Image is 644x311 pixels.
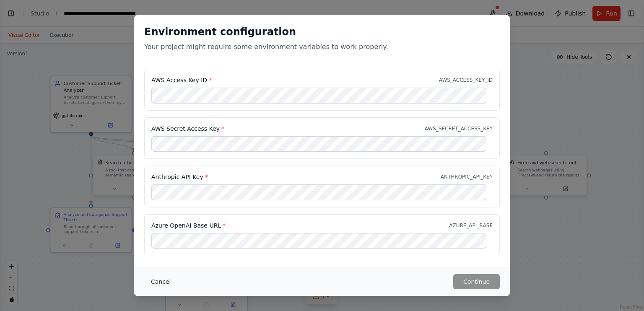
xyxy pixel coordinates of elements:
label: AWS Secret Access Key [151,124,224,133]
p: Your project might require some environment variables to work properly. [144,42,500,52]
p: AWS_SECRET_ACCESS_KEY [425,125,493,132]
p: AZURE_API_BASE [449,222,493,229]
p: ANTHROPIC_API_KEY [441,174,493,180]
label: AWS Access Key ID [151,76,212,84]
h2: Environment configuration [144,25,500,39]
label: Azure OpenAI Base URL [151,221,226,230]
p: AWS_ACCESS_KEY_ID [439,77,493,83]
button: Cancel [144,274,177,289]
button: Continue [453,274,500,289]
label: Anthropic API Key [151,173,208,181]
